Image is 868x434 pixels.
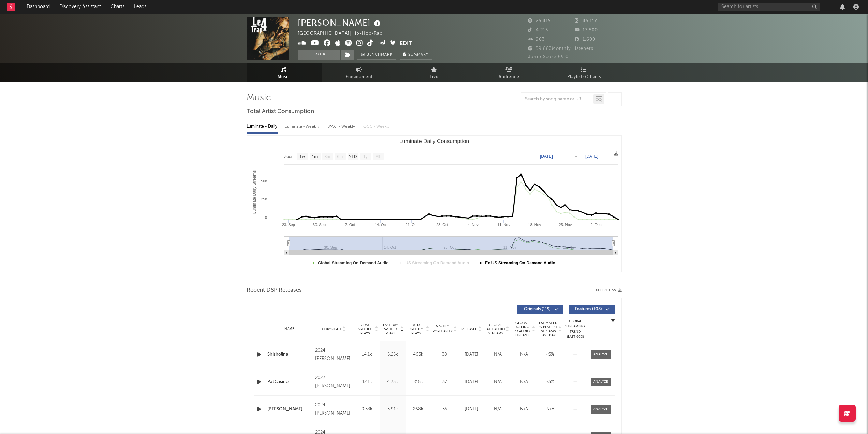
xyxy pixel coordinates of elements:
text: US Streaming On-Demand Audio [405,261,469,265]
div: 2024 [PERSON_NAME] [315,347,352,363]
div: 35 [433,406,457,413]
span: Playlists/Charts [567,73,601,81]
div: Luminate - Daily [247,121,278,132]
div: 12.1k [356,379,378,386]
text: 0 [265,215,267,220]
a: Playlists/Charts [547,63,622,82]
span: Spotify Popularity [432,324,453,334]
span: 4.215 [528,28,548,32]
text: 50k [261,179,267,183]
span: Copyright [322,327,342,331]
div: 815k [407,379,429,386]
button: Export CSV [593,288,622,292]
text: 28. Oct [436,223,448,227]
text: Luminate Daily Consumption [399,138,469,144]
span: Recent DSP Releases [247,286,302,294]
text: 6m [337,154,343,159]
a: Music [247,63,322,82]
a: [PERSON_NAME] [267,406,312,413]
div: Name [267,326,312,332]
button: Features(108) [569,305,615,314]
div: N/A [486,351,509,358]
button: Track [298,50,340,60]
span: 45.117 [575,19,597,23]
input: Search for artists [718,3,820,11]
text: 1m [312,154,318,159]
text: All [375,154,380,159]
div: N/A [513,379,535,386]
div: [DATE] [460,351,483,358]
a: Live [397,63,472,82]
div: 3.91k [382,406,404,413]
span: Estimated % Playlist Streams Last Day [539,321,558,337]
text: 7. Oct [345,223,355,227]
span: Jump Score: 69.0 [528,55,569,59]
span: Engagement [345,73,373,81]
text: Zoom [284,154,295,159]
div: 14.1k [356,351,378,358]
div: <5% [539,351,562,358]
div: 465k [407,351,429,358]
text: 23. Sep [282,223,295,227]
div: 4.75k [382,379,404,386]
div: <5% [539,379,562,386]
span: 59.883 Monthly Listeners [528,46,593,51]
text: 30. Sep [313,223,326,227]
text: Global Streaming On-Demand Audio [318,261,389,265]
text: 3m [324,154,330,159]
div: Luminate - Weekly [285,121,321,132]
div: 268k [407,406,429,413]
button: Originals(119) [517,305,563,314]
text: 2. Dec [590,223,601,227]
span: ATD Spotify Plays [407,323,425,335]
text: 21. Oct [405,223,417,227]
span: 7 Day Spotify Plays [356,323,374,335]
div: [DATE] [460,406,483,413]
a: Shisholina [267,351,312,358]
div: BMAT - Weekly [327,121,356,132]
span: Total Artist Consumption [247,108,314,116]
text: 25. Nov [559,223,572,227]
text: 1w [299,154,305,159]
button: Summary [400,50,432,60]
a: Audience [472,63,547,82]
text: Ex-US Streaming On-Demand Audio [485,261,555,265]
span: Audience [499,73,519,81]
div: 9.53k [356,406,378,413]
a: Engagement [322,63,397,82]
div: N/A [486,406,509,413]
text: 14. Oct [374,223,386,227]
div: N/A [513,351,535,358]
text: [DATE] [585,154,598,159]
div: [DATE] [460,379,483,386]
text: 18. Nov [528,223,541,227]
text: [DATE] [540,154,553,159]
span: Global Rolling 7D Audio Streams [513,321,531,337]
text: YTD [349,154,357,159]
text: 25k [261,197,267,201]
span: Released [461,327,477,331]
div: N/A [539,406,562,413]
span: 963 [528,37,545,42]
div: N/A [486,379,509,386]
span: Originals ( 119 ) [522,307,553,311]
text: 11. Nov [497,223,510,227]
text: → [574,154,578,159]
span: 25.419 [528,19,551,23]
span: Global ATD Audio Streams [486,323,505,335]
span: 17.500 [575,28,598,32]
div: 5.25k [382,351,404,358]
span: Music [278,73,290,81]
svg: Luminate Daily Consumption [247,136,621,272]
span: Last Day Spotify Plays [382,323,400,335]
div: Global Streaming Trend (Last 60D) [565,319,586,339]
div: 2024 [PERSON_NAME] [315,401,352,418]
a: Pal Casino [267,379,312,386]
div: 2022 [PERSON_NAME] [315,374,352,390]
span: 1.600 [575,37,595,42]
text: Luminate Daily Streams [252,170,257,214]
a: Benchmark [357,50,396,60]
div: [PERSON_NAME] [298,17,382,28]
